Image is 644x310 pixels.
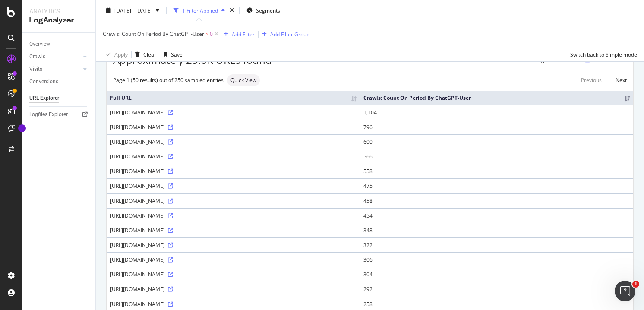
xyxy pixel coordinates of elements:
[110,227,357,234] div: [URL][DOMAIN_NAME]
[103,30,204,38] span: Crawls: Count On Period By ChatGPT-User
[103,3,163,17] button: [DATE] - [DATE]
[29,65,42,74] div: Visits
[220,29,255,39] button: Add Filter
[615,281,635,301] iframe: Intercom live chat
[360,105,633,120] td: 1,104
[29,77,89,86] a: Conversions
[29,40,89,49] a: Overview
[110,109,357,116] div: [URL][DOMAIN_NAME]
[29,110,89,119] a: Logfiles Explorer
[360,237,633,252] td: 322
[29,52,81,61] a: Crawls
[259,29,309,39] button: Add Filter Group
[570,51,637,58] div: Switch back to Simple mode
[360,149,633,164] td: 566
[360,252,633,267] td: 306
[29,16,88,25] div: LogAnalyzer
[360,120,633,134] td: 796
[29,40,50,49] div: Overview
[29,94,89,103] a: URL Explorer
[114,6,152,14] span: [DATE] - [DATE]
[360,267,633,282] td: 304
[110,182,357,190] div: [URL][DOMAIN_NAME]
[132,47,156,61] button: Clear
[360,193,633,208] td: 458
[110,197,357,205] div: [URL][DOMAIN_NAME]
[256,6,280,14] span: Segments
[110,138,357,146] div: [URL][DOMAIN_NAME]
[110,256,357,263] div: [URL][DOMAIN_NAME]
[114,51,128,58] div: Apply
[232,30,255,38] div: Add Filter
[110,168,357,175] div: [URL][DOMAIN_NAME]
[29,77,58,86] div: Conversions
[567,47,637,61] button: Switch back to Simple mode
[182,6,218,14] div: 1 Filter Applied
[230,78,256,83] span: Quick View
[110,285,357,293] div: [URL][DOMAIN_NAME]
[243,3,284,17] button: Segments
[632,281,639,288] span: 1
[29,7,88,16] div: Analytics
[609,74,627,86] a: Next
[360,91,633,105] th: Crawls: Count On Period By ChatGPT-User: activate to sort column ascending
[360,282,633,296] td: 292
[29,94,59,103] div: URL Explorer
[110,212,357,219] div: [URL][DOMAIN_NAME]
[160,47,183,61] button: Save
[143,51,156,58] div: Clear
[107,91,360,105] th: Full URL: activate to sort column ascending
[29,65,81,74] a: Visits
[171,51,183,58] div: Save
[360,164,633,178] td: 558
[110,153,357,160] div: [URL][DOMAIN_NAME]
[360,134,633,149] td: 600
[18,124,26,132] div: Tooltip anchor
[360,178,633,193] td: 475
[170,3,228,17] button: 1 Filter Applied
[270,30,309,38] div: Add Filter Group
[103,47,128,61] button: Apply
[110,241,357,249] div: [URL][DOMAIN_NAME]
[110,123,357,131] div: [URL][DOMAIN_NAME]
[360,223,633,237] td: 348
[227,74,260,86] div: neutral label
[210,28,213,40] span: 0
[29,110,68,119] div: Logfiles Explorer
[228,6,236,15] div: times
[205,30,208,38] span: >
[110,271,357,278] div: [URL][DOMAIN_NAME]
[360,208,633,223] td: 454
[113,76,224,84] div: Page 1 (50 results) out of 250 sampled entries
[110,301,357,308] div: [URL][DOMAIN_NAME]
[29,52,45,61] div: Crawls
